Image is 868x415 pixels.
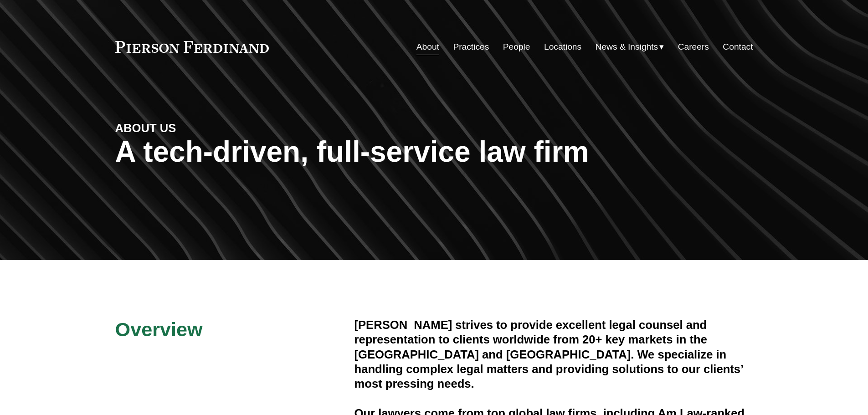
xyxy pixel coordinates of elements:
a: Careers [678,38,709,56]
span: Overview [115,318,203,340]
a: Practices [453,38,489,56]
h4: [PERSON_NAME] strives to provide excellent legal counsel and representation to clients worldwide ... [354,318,753,391]
a: Contact [723,38,753,56]
a: About [416,38,439,56]
a: folder dropdown [596,38,664,56]
h1: A tech-driven, full-service law firm [115,135,753,169]
span: News & Insights [596,39,658,55]
a: Locations [544,38,581,56]
strong: ABOUT US [115,122,176,134]
a: People [503,38,530,56]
